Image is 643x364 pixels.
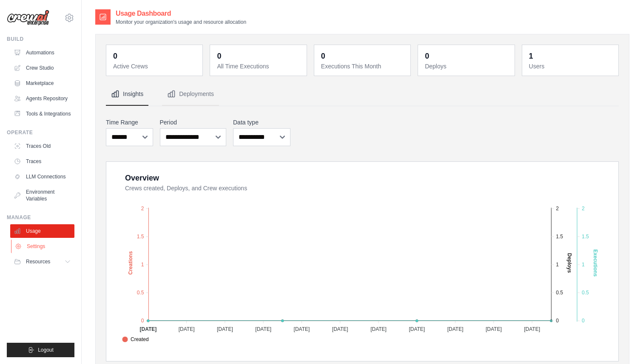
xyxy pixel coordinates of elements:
[141,206,144,212] tspan: 2
[11,240,75,253] a: Settings
[10,224,74,238] a: Usage
[592,249,598,277] text: Executions
[524,326,540,332] tspan: [DATE]
[7,214,74,221] div: Manage
[10,185,74,206] a: Environment Variables
[141,318,144,324] tspan: 0
[137,234,144,240] tspan: 1.5
[141,262,144,268] tspan: 1
[255,326,271,332] tspan: [DATE]
[529,62,613,71] dt: Users
[7,36,74,42] div: Build
[556,318,559,324] tspan: 0
[38,347,54,353] span: Logout
[332,326,348,332] tspan: [DATE]
[529,50,533,62] div: 1
[122,336,149,343] span: Created
[106,83,148,106] button: Insights
[582,290,589,296] tspan: 0.5
[125,172,159,184] div: Overview
[566,253,572,273] text: Deploys
[10,107,74,121] a: Tools & Integrations
[217,62,301,71] dt: All Time Executions
[139,326,156,332] tspan: [DATE]
[425,50,429,62] div: 0
[106,118,153,127] label: Time Range
[10,76,74,90] a: Marketplace
[556,290,563,296] tspan: 0.5
[10,255,74,268] button: Resources
[7,129,74,136] div: Operate
[160,118,227,127] label: Period
[217,50,221,62] div: 0
[556,234,563,240] tspan: 1.5
[10,61,74,75] a: Crew Studio
[137,290,144,296] tspan: 0.5
[294,326,310,332] tspan: [DATE]
[179,326,195,332] tspan: [DATE]
[425,62,509,71] dt: Deploys
[447,326,464,332] tspan: [DATE]
[128,251,134,275] text: Creations
[556,262,559,268] tspan: 1
[370,326,387,332] tspan: [DATE]
[10,46,74,59] a: Automations
[7,10,49,26] img: Logo
[582,318,585,324] tspan: 0
[217,326,233,332] tspan: [DATE]
[233,118,290,127] label: Data type
[582,262,585,268] tspan: 1
[113,62,197,71] dt: Active Crews
[556,206,559,212] tspan: 2
[106,83,619,106] nav: Tabs
[26,258,50,265] span: Resources
[7,343,74,357] button: Logout
[10,139,74,153] a: Traces Old
[582,206,585,212] tspan: 2
[582,234,589,240] tspan: 1.5
[125,184,608,192] dt: Crews created, Deploys, and Crew executions
[10,170,74,183] a: LLM Connections
[486,326,502,332] tspan: [DATE]
[10,92,74,105] a: Agents Repository
[321,62,405,71] dt: Executions This Month
[113,50,117,62] div: 0
[321,50,325,62] div: 0
[116,8,246,19] h2: Usage Dashboard
[116,19,246,25] p: Monitor your organization's usage and resource allocation
[10,155,74,168] a: Traces
[162,83,219,106] button: Deployments
[409,326,425,332] tspan: [DATE]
